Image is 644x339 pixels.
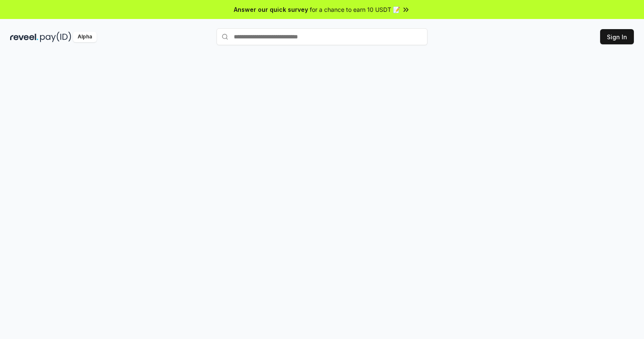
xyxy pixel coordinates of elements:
span: for a chance to earn 10 USDT 📝 [310,5,400,14]
img: pay_id [40,32,71,42]
img: reveel_dark [10,32,38,42]
div: Alpha [73,32,97,42]
span: Answer our quick survey [234,5,308,14]
button: Sign In [600,29,634,44]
